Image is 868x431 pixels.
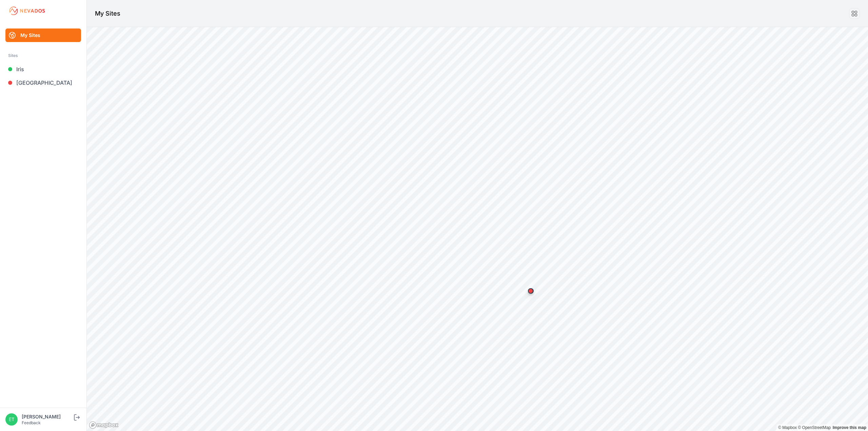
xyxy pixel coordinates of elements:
div: [PERSON_NAME] [22,413,73,420]
a: Mapbox [778,425,797,430]
img: Ethan Nguyen [5,413,18,426]
div: Map marker [524,284,537,298]
a: Feedback [22,420,41,425]
canvas: Map [87,27,868,431]
a: Map feedback [833,425,866,430]
a: [GEOGRAPHIC_DATA] [5,76,81,90]
a: My Sites [5,28,81,42]
a: Iris [5,62,81,76]
a: OpenStreetMap [798,425,831,430]
div: Sites [8,52,78,60]
h1: My Sites [95,9,120,18]
a: Mapbox logo [89,421,119,429]
img: Nevados [8,5,46,16]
